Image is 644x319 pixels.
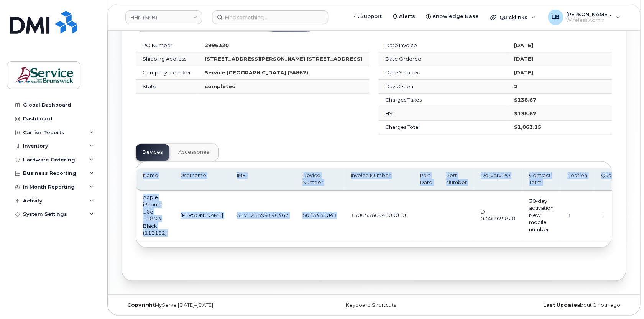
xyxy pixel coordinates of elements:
input: Find something... [212,10,328,24]
strong: $1,063.15 [514,124,541,130]
th: Port Date [413,168,439,191]
td: 1 [594,191,629,240]
td: HST [378,107,507,121]
strong: $138.67 [514,97,536,103]
strong: 2996320 [205,42,229,48]
td: 5063436041 [296,191,344,240]
td: Date Shipped [378,66,507,80]
td: Days Open [378,80,507,94]
div: about 1 hour ago [458,302,626,308]
td: [PERSON_NAME] [174,191,230,240]
th: Name [136,168,174,191]
strong: [DATE] [514,56,533,62]
a: HHN (SNB) [125,10,202,24]
td: Shipping Address [136,52,198,66]
span: Accessories [178,149,209,155]
strong: 2 [514,83,517,89]
td: Date Invoice [378,39,507,53]
strong: [DATE] [514,69,533,76]
strong: $138.67 [514,110,536,117]
th: IMEI [230,168,296,191]
td: PO Number [136,39,198,53]
th: Port Number [439,168,474,191]
td: 1306556694000010 [344,191,413,240]
th: Username [174,168,230,191]
th: Invoice Number [344,168,413,191]
td: Date Ordered [378,52,507,66]
span: Wireless Admin [566,17,612,23]
strong: Last Update [543,302,577,307]
div: Quicklinks [485,10,541,25]
span: [PERSON_NAME] (SNB) [566,11,612,17]
th: Contract Term [522,168,560,191]
strong: completed [205,83,236,89]
td: State [136,80,198,94]
strong: Copyright [127,302,155,307]
a: Support [348,9,387,24]
td: 30-day activation New mobile number [522,191,560,240]
strong: [STREET_ADDRESS][PERSON_NAME] [STREET_ADDRESS] [205,56,362,62]
th: Delivery PO [474,168,522,191]
th: Quantity [594,168,629,191]
th: Device Number [296,168,344,191]
span: Support [360,13,382,20]
th: Position [560,168,594,191]
td: Company Identifier [136,66,198,80]
div: MyServe [DATE]–[DATE] [122,302,290,308]
td: Charges Total [378,120,507,134]
a: Knowledge Base [421,9,484,24]
span: Knowledge Base [432,13,479,20]
strong: [DATE] [514,42,533,48]
a: Alerts [387,9,421,24]
span: Quicklinks [499,14,527,20]
td: 1 [560,191,594,240]
span: Alerts [399,13,415,20]
strong: Service [GEOGRAPHIC_DATA] (YA862) [205,69,308,76]
td: Apple iPhone 16e 128GB Black (113152) [136,191,174,240]
td: D - 0046925828 [474,191,522,240]
a: Keyboard Shortcuts [345,302,396,307]
span: LB [551,13,560,22]
td: 357528394146467 [230,191,296,240]
td: Charges Taxes [378,93,507,107]
div: LeBlanc, Ben (SNB) [542,10,626,25]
